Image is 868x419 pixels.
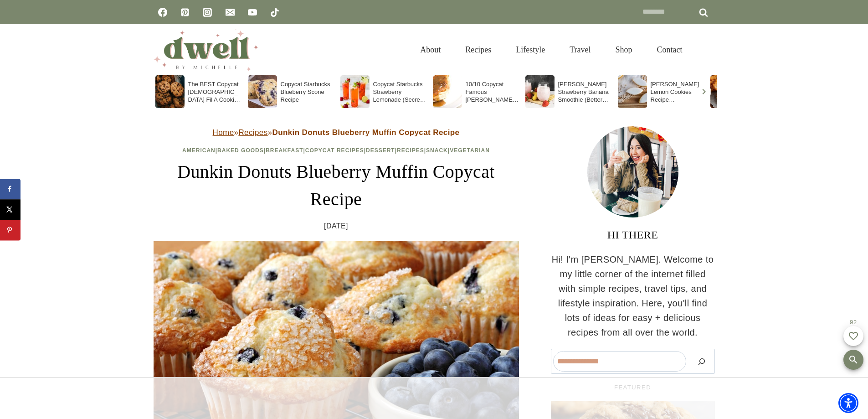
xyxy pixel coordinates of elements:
[426,147,448,154] a: Snack
[213,128,234,137] a: Home
[551,227,715,243] h3: HI THERE
[154,158,519,213] h1: Dunkin Donuts Blueberry Muffin Copycat Recipe
[176,3,194,21] a: Pinterest
[324,220,348,232] time: [DATE]
[217,147,264,154] a: Baked Goods
[366,387,503,410] iframe: Advertisement
[198,3,216,21] a: Instagram
[838,393,858,413] div: Accessibility Menu
[266,3,284,21] a: TikTok
[551,252,715,340] p: Hi! I'm [PERSON_NAME]. Welcome to my little corner of the internet filled with simple recipes, tr...
[450,147,490,154] a: Vegetarian
[453,35,503,65] a: Recipes
[272,128,459,137] strong: Dunkin Donuts Blueberry Muffin Copycat Recipe
[645,35,695,65] a: Contact
[305,147,364,154] a: Copycat Recipes
[182,147,216,154] a: American
[154,3,172,21] a: Facebook
[213,128,460,137] span: » »
[503,35,557,65] a: Lifestyle
[221,3,239,21] a: Email
[366,147,395,154] a: Dessert
[397,147,424,154] a: Recipes
[603,35,644,65] a: Shop
[238,128,267,137] a: Recipes
[182,147,490,154] span: | | | | | | |
[154,29,258,71] img: DWELL by michelle
[408,35,453,65] a: About
[243,3,262,21] a: YouTube
[557,35,603,65] a: Travel
[266,147,303,154] a: Breakfast
[408,35,694,65] nav: Primary Navigation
